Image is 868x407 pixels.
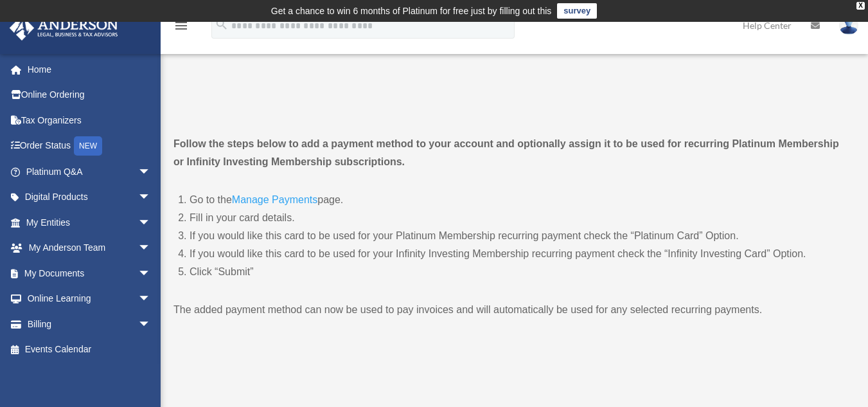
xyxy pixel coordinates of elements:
[9,82,170,108] a: Online Ordering
[190,263,852,281] li: Click “Submit”
[839,16,858,35] img: User Pic
[9,210,170,235] a: My Entitiesarrow_drop_down
[557,3,597,19] a: survey
[6,15,122,41] img: Anderson Advisors Platinum Portal
[856,2,865,10] div: close
[173,18,189,33] i: menu
[138,235,164,262] span: arrow_drop_down
[232,194,317,212] a: Manage Payments
[173,23,189,33] a: menu
[138,185,164,211] span: arrow_drop_down
[271,3,552,19] div: Get a chance to win 6 months of Platinum for free just by filling out this
[9,159,170,185] a: Platinum Q&Aarrow_drop_down
[215,17,229,32] i: search
[9,286,170,312] a: Online Learningarrow_drop_down
[190,227,852,245] li: If you would like this card to be used for your Platinum Membership recurring payment check the “...
[9,311,170,337] a: Billingarrow_drop_down
[173,138,839,167] strong: Follow the steps below to add a payment method to your account and optionally assign it to be use...
[138,286,164,312] span: arrow_drop_down
[9,133,170,159] a: Order StatusNEW
[190,209,852,227] li: Fill in your card details.
[9,260,170,286] a: My Documentsarrow_drop_down
[190,191,852,209] li: Go to the page.
[9,337,170,363] a: Events Calendar
[138,159,164,185] span: arrow_drop_down
[173,301,852,319] p: The added payment method can now be used to pay invoices and will automatically be used for any s...
[74,136,102,156] div: NEW
[9,185,170,210] a: Digital Productsarrow_drop_down
[138,311,164,338] span: arrow_drop_down
[9,57,170,82] a: Home
[9,107,170,133] a: Tax Organizers
[9,235,170,261] a: My Anderson Teamarrow_drop_down
[138,210,164,236] span: arrow_drop_down
[138,260,164,287] span: arrow_drop_down
[190,245,852,263] li: If you would like this card to be used for your Infinity Investing Membership recurring payment c...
